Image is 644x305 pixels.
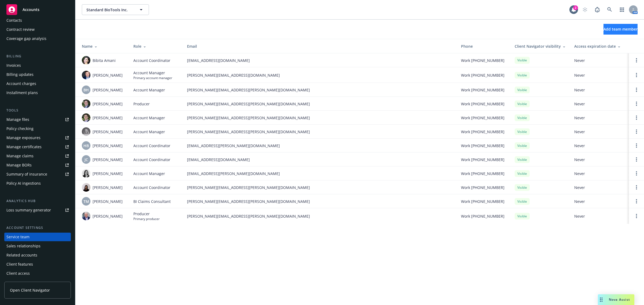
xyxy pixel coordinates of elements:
[598,294,605,305] div: Drag to move
[574,199,625,204] span: Never
[633,156,640,163] a: Open options
[633,198,640,204] a: Open options
[83,199,89,204] span: TM
[82,4,149,15] button: Standard BioTools Inc.
[187,87,452,93] span: [PERSON_NAME][EMAIL_ADDRESS][PERSON_NAME][DOMAIN_NAME]
[187,157,452,162] span: [EMAIL_ADDRESS][DOMAIN_NAME]
[461,199,504,204] span: Work [PHONE_NUMBER]
[515,142,530,149] div: Visible
[574,87,625,93] span: Never
[187,72,452,78] span: [PERSON_NAME][EMAIL_ADDRESS][DOMAIN_NAME]
[461,157,504,162] span: Work [PHONE_NUMBER]
[633,142,640,149] a: Open options
[633,128,640,135] a: Open options
[4,179,71,188] a: Policy AI ingestions
[573,5,578,10] div: 2
[4,225,71,230] div: Account settings
[461,129,504,135] span: Work [PHONE_NUMBER]
[461,115,504,121] span: Work [PHONE_NUMBER]
[93,185,123,190] span: [PERSON_NAME]
[4,260,71,269] a: Client features
[633,87,640,93] a: Open options
[461,171,504,176] span: Work [PHONE_NUMBER]
[82,169,90,178] img: photo
[4,61,71,70] a: Invoices
[187,101,452,107] span: [PERSON_NAME][EMAIL_ADDRESS][PERSON_NAME][DOMAIN_NAME]
[93,213,123,219] span: [PERSON_NAME]
[187,185,452,190] span: [PERSON_NAME][EMAIL_ADDRESS][PERSON_NAME][DOMAIN_NAME]
[603,24,638,35] button: Add team member
[515,156,530,163] div: Visible
[6,233,30,241] div: Service team
[6,251,37,259] div: Related accounts
[93,129,123,135] span: [PERSON_NAME]
[187,43,452,49] div: Email
[187,213,452,219] span: [PERSON_NAME][EMAIL_ADDRESS][PERSON_NAME][DOMAIN_NAME]
[574,185,625,190] span: Never
[82,212,90,220] img: photo
[82,99,90,108] img: photo
[4,233,71,241] a: Service team
[6,61,21,70] div: Invoices
[574,129,625,135] span: Never
[93,199,123,204] span: [PERSON_NAME]
[93,58,116,63] span: Bibita Amani
[461,185,504,190] span: Work [PHONE_NUMBER]
[133,185,170,190] span: Account Coordinator
[515,198,530,205] div: Visible
[133,171,165,176] span: Account Manager
[93,101,123,107] span: [PERSON_NAME]
[133,129,165,135] span: Account Manager
[515,184,530,191] div: Visible
[574,58,625,63] span: Never
[574,101,625,107] span: Never
[4,269,71,278] a: Client access
[574,115,625,121] span: Never
[82,127,90,136] img: photo
[10,287,50,293] span: Open Client Navigator
[6,206,51,214] div: Loss summary generator
[133,217,160,221] span: Primary producer
[82,71,90,79] img: photo
[515,87,530,93] div: Visible
[187,129,452,135] span: [PERSON_NAME][EMAIL_ADDRESS][PERSON_NAME][DOMAIN_NAME]
[6,88,38,97] div: Installment plans
[82,183,90,192] img: photo
[4,124,71,133] a: Policy checking
[6,133,41,142] div: Manage exposures
[133,157,170,162] span: Account Coordinator
[461,43,506,49] div: Phone
[633,57,640,64] a: Open options
[4,79,71,88] a: Account charges
[4,16,71,25] a: Contacts
[83,143,89,148] span: HB
[515,101,530,107] div: Visible
[574,157,625,162] span: Never
[461,213,504,219] span: Work [PHONE_NUMBER]
[598,294,634,305] button: Nova Assist
[133,87,165,93] span: Account Manager
[574,171,625,176] span: Never
[633,170,640,177] a: Open options
[93,143,123,148] span: [PERSON_NAME]
[133,115,165,121] span: Account Manager
[574,213,625,219] span: Never
[604,4,615,15] a: Search
[133,143,170,148] span: Account Coordinator
[515,170,530,177] div: Visible
[82,113,90,122] img: photo
[6,25,35,34] div: Contract review
[85,157,88,162] span: JC
[4,170,71,178] a: Summary of insurance
[187,58,452,63] span: [EMAIL_ADDRESS][DOMAIN_NAME]
[6,70,34,79] div: Billing updates
[6,170,47,178] div: Summary of insurance
[6,16,22,25] div: Contacts
[187,115,452,121] span: [PERSON_NAME][EMAIL_ADDRESS][PERSON_NAME][DOMAIN_NAME]
[6,124,34,133] div: Policy checking
[515,114,530,121] div: Visible
[82,56,90,65] img: photo
[6,179,41,188] div: Policy AI ingestions
[461,101,504,107] span: Work [PHONE_NUMBER]
[187,199,452,204] span: [PERSON_NAME][EMAIL_ADDRESS][PERSON_NAME][DOMAIN_NAME]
